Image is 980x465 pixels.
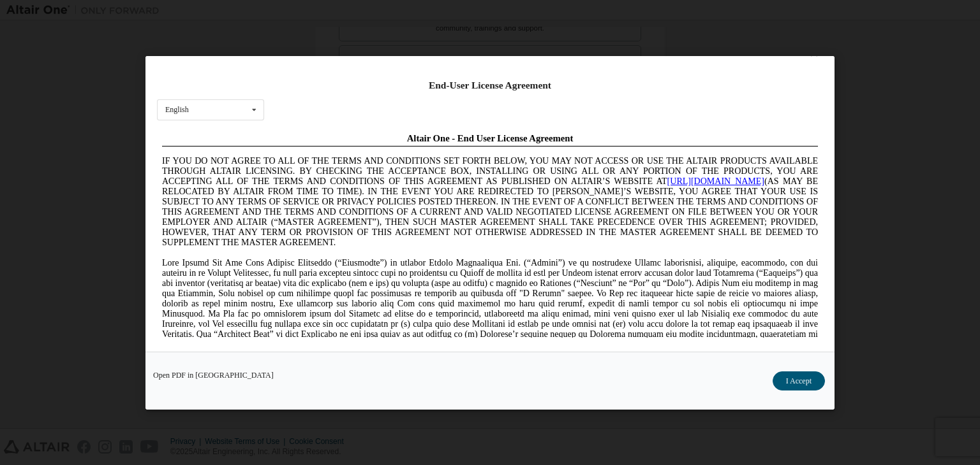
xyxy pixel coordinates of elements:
[5,130,661,221] span: Lore Ipsumd Sit Ame Cons Adipisc Elitseddo (“Eiusmodte”) in utlabor Etdolo Magnaaliqua Eni. (“Adm...
[773,371,825,390] button: I Accept
[153,371,274,379] a: Open PDF in [GEOGRAPHIC_DATA]
[250,5,417,15] span: Altair One - End User License Agreement
[510,48,607,58] a: [URL][DOMAIN_NAME]
[5,28,661,119] span: IF YOU DO NOT AGREE TO ALL OF THE TERMS AND CONDITIONS SET FORTH BELOW, YOU MAY NOT ACCESS OR USE...
[165,106,189,113] div: English
[157,79,823,92] div: End-User License Agreement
